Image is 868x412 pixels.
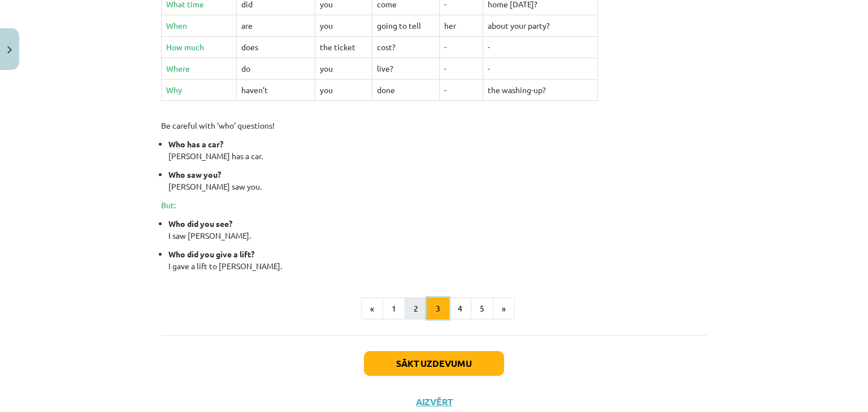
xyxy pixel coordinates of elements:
[372,36,440,58] td: cost?
[440,79,483,100] td: -
[168,139,223,149] strong: Who has a car?
[168,169,221,179] strong: Who saw you?
[440,58,483,79] td: -
[161,297,707,320] nav: Page navigation example
[168,138,707,162] p: [PERSON_NAME] has a car.
[168,218,707,242] p: I saw [PERSON_NAME].
[168,169,707,192] p: [PERSON_NAME] saw you.
[364,351,504,376] button: Sākt uzdevumu
[315,58,372,79] td: you
[166,63,190,73] span: Where
[361,297,383,320] button: «
[166,42,204,52] span: How much
[168,248,707,272] p: I gave a lift to [PERSON_NAME].
[427,297,449,320] button: 3
[315,79,372,100] td: you
[168,218,232,229] strong: Who did you see?
[237,15,315,36] td: are
[237,58,315,79] td: do
[483,79,598,100] td: the washing-up?
[440,15,483,36] td: her
[372,58,440,79] td: live?
[372,79,440,100] td: done
[449,297,471,320] button: 4
[405,297,427,320] button: 2
[440,36,483,58] td: -
[383,297,405,320] button: 1
[315,36,372,58] td: the ticket
[315,15,372,36] td: you
[483,15,598,36] td: about your party?
[483,58,598,79] td: -
[372,15,440,36] td: going to tell
[471,297,493,320] button: 5
[483,36,598,58] td: -
[493,297,515,320] button: »
[237,36,315,58] td: does
[161,120,707,132] p: Be careful with ‘who’ questions!
[166,20,187,30] span: When
[161,200,176,210] span: But:
[7,46,12,54] img: icon-close-lesson-0947bae3869378f0d4975bcd49f059093ad1ed9edebbc8119c70593378902aed.svg
[237,79,315,100] td: haven’t
[166,85,182,95] span: Why
[413,396,455,407] button: Aizvērt
[168,249,254,259] strong: Who did you give a lift?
